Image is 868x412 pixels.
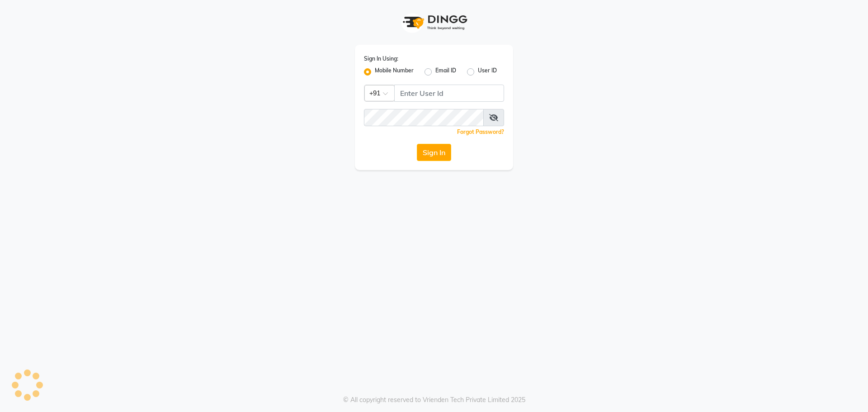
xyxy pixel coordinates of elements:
[398,9,470,36] img: logo1.svg
[457,128,504,135] a: Forgot Password?
[417,144,451,161] button: Sign In
[394,85,504,102] input: Username
[478,66,497,77] label: User ID
[364,55,398,63] label: Sign In Using:
[375,66,414,77] label: Mobile Number
[435,66,456,77] label: Email ID
[364,109,484,126] input: Username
